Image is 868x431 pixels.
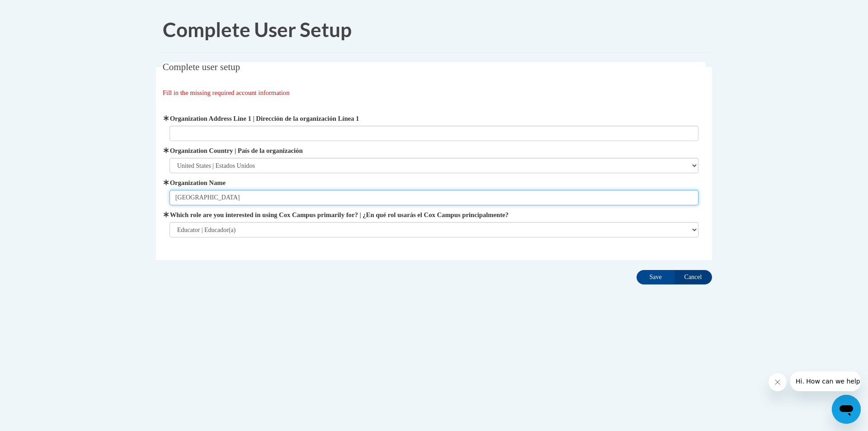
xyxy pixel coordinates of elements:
iframe: Close message [769,373,787,391]
input: Metadata input [170,126,699,141]
label: Which role are you interested in using Cox Campus primarily for? | ¿En qué rol usarás el Cox Camp... [170,210,699,220]
span: Complete User Setup [163,18,352,41]
span: Hi. How can we help? [5,6,73,14]
label: Organization Country | País de la organización [170,146,699,156]
span: Complete user setup [163,62,240,72]
input: Cancel [674,270,712,284]
iframe: Message from company [790,371,861,391]
iframe: Button to launch messaging window [832,395,861,424]
label: Organization Name [170,178,699,188]
label: Organization Address Line 1 | Dirección de la organización Línea 1 [170,114,699,123]
input: Metadata input [170,190,699,205]
span: Fill in the missing required account information [163,89,290,96]
input: Save [637,270,675,284]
